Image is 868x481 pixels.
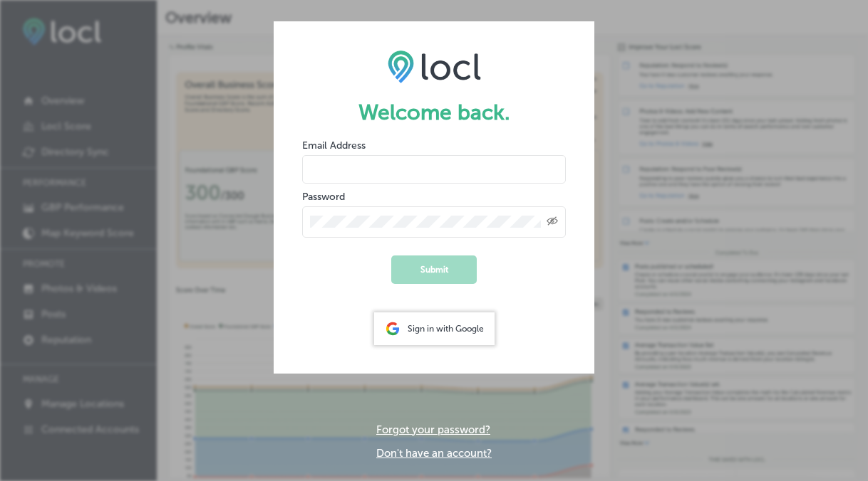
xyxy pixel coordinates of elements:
[391,255,477,284] button: Submit
[302,139,366,152] label: Email Address
[388,50,481,83] img: LOCL logo
[376,423,490,436] a: Forgot your password?
[302,191,345,203] label: Password
[374,312,495,345] div: Sign in with Google
[302,100,566,125] h1: Welcome back.
[547,216,558,228] span: Toggle password visibility
[376,447,492,460] a: Don't have an account?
